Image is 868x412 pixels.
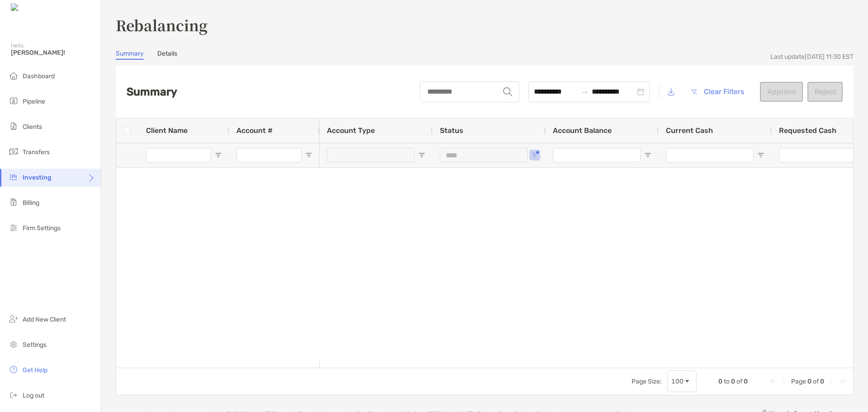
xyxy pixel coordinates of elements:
[127,85,177,98] h2: Summary
[146,126,188,135] span: Client Name
[820,378,824,385] span: 0
[23,316,66,323] span: Add New Client
[8,197,19,208] img: billing icon
[770,53,854,61] div: Last update [DATE] 11:30 EST
[8,70,19,81] img: dashboard icon
[839,378,846,385] div: Last Page
[581,88,588,95] span: to
[736,378,742,385] span: of
[671,378,684,385] div: 100
[23,148,50,156] span: Transfers
[23,98,45,105] span: Pipeline
[146,148,211,162] input: Client Name Filter Input
[11,49,95,57] span: [PERSON_NAME]!
[157,50,177,60] a: Details
[757,152,764,159] button: Open Filter Menu
[632,378,662,385] div: Page Size:
[236,148,302,162] input: Account # Filter Input
[215,152,222,159] button: Open Filter Menu
[23,366,47,374] span: Get Help
[440,126,463,135] span: Status
[791,378,806,385] span: Page
[23,199,39,207] span: Billing
[11,4,49,12] img: Zoe Logo
[116,14,854,35] h3: Rebalancing
[327,126,375,135] span: Account Type
[666,148,754,162] input: Current Cash Filter Input
[718,378,722,385] span: 0
[236,126,273,135] span: Account #
[503,87,512,96] img: input icon
[691,89,697,95] img: button icon
[731,378,735,385] span: 0
[8,364,19,375] img: get-help icon
[780,378,788,385] div: Previous Page
[813,378,819,385] span: of
[666,126,713,135] span: Current Cash
[8,222,19,233] img: firm-settings icon
[553,148,641,162] input: Account Balance Filter Input
[769,378,777,385] div: First Page
[779,148,867,162] input: Requested Cash Filter Input
[667,370,697,392] div: Page Size
[807,378,811,385] span: 0
[8,146,19,157] img: transfers icon
[23,341,47,349] span: Settings
[8,389,19,400] img: logout icon
[581,88,588,95] span: swap-right
[23,123,42,131] span: Clients
[305,152,312,159] button: Open Filter Menu
[23,224,61,232] span: Firm Settings
[644,152,651,159] button: Open Filter Menu
[779,126,836,135] span: Requested Cash
[23,72,55,80] span: Dashboard
[828,378,835,385] div: Next Page
[8,95,19,106] img: pipeline icon
[531,152,538,159] button: Open Filter Menu
[8,339,19,350] img: settings icon
[8,171,19,182] img: investing icon
[8,121,19,132] img: clients icon
[23,392,44,399] span: Log out
[23,174,52,181] span: Investing
[553,126,612,135] span: Account Balance
[8,313,19,324] img: add_new_client icon
[116,50,144,60] a: Summary
[724,378,730,385] span: to
[744,378,748,385] span: 0
[418,152,425,159] button: Open Filter Menu
[684,82,751,102] button: Clear Filters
